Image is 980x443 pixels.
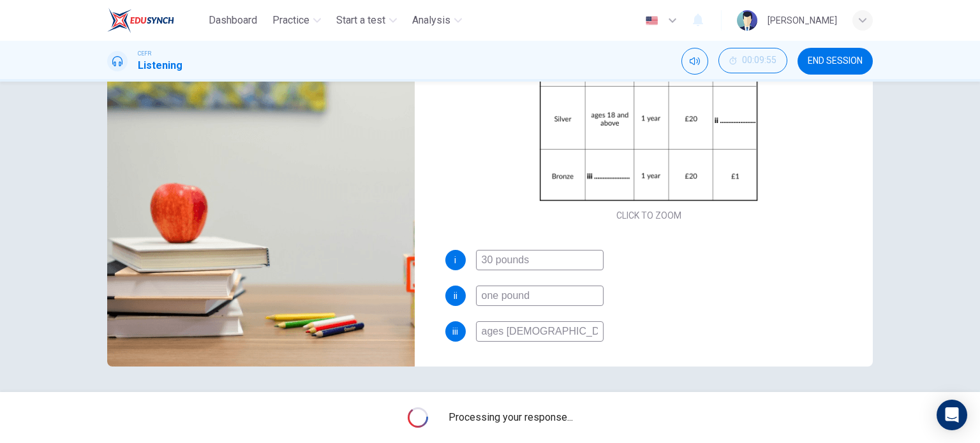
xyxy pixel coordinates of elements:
[768,13,837,28] div: [PERSON_NAME]
[204,9,262,32] button: Dashboard
[267,9,326,32] button: Practice
[644,16,660,25] img: en
[454,291,457,300] span: ii
[449,410,573,425] span: Processing your response...
[937,400,967,430] div: Open Intercom Messenger
[737,10,757,31] img: Profile picture
[107,8,174,33] img: EduSynch logo
[107,56,415,367] img: Sports Centre
[452,327,458,336] span: iii
[107,8,204,33] a: EduSynch logo
[718,48,787,73] button: 00:09:55
[331,9,402,32] button: Start a test
[336,13,385,28] span: Start a test
[681,48,708,75] div: Mute
[138,58,182,73] h1: Listening
[138,49,151,58] span: CEFR
[407,9,467,32] button: Analysis
[412,13,450,28] span: Analysis
[808,56,863,66] span: END SESSION
[798,48,873,75] button: END SESSION
[742,55,776,66] span: 00:09:55
[209,13,257,28] span: Dashboard
[454,256,456,265] span: i
[272,13,309,28] span: Practice
[718,48,787,75] div: Hide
